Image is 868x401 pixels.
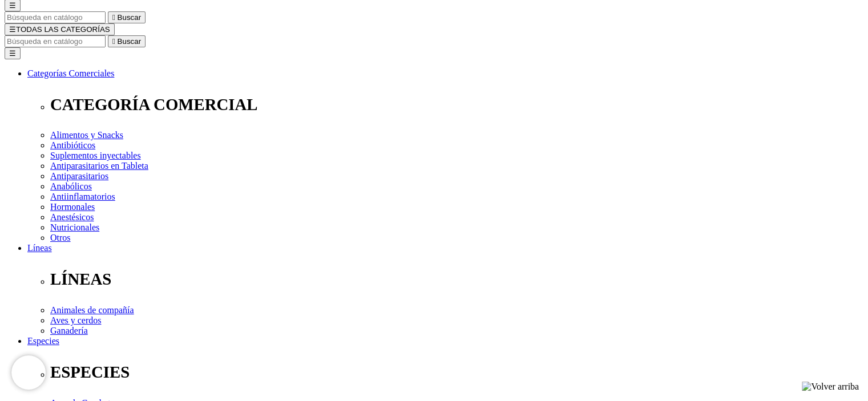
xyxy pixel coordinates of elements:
span: Buscar [118,37,141,46]
a: Antiinflamatorios [50,192,115,201]
iframe: Brevo live chat [11,355,46,390]
span: ☰ [9,25,16,34]
a: Categorías Comerciales [27,68,114,78]
img: Volver arriba [802,382,859,392]
a: Otros [50,233,71,242]
button: ☰ [5,47,21,59]
a: Ganadería [50,326,88,335]
a: Antiparasitarios [50,171,108,181]
a: Aves y cerdos [50,315,101,325]
a: Alimentos y Snacks [50,130,123,140]
p: LÍNEAS [50,270,863,289]
button: ☰TODAS LAS CATEGORÍAS [5,23,115,35]
i:  [112,37,115,46]
a: Hormonales [50,202,95,212]
button:  Buscar [108,35,146,47]
a: Nutricionales [50,222,99,232]
a: Antibióticos [50,140,95,150]
p: ESPECIES [50,363,863,382]
i:  [112,13,115,22]
a: Especies [27,336,59,346]
a: Animales de compañía [50,305,134,315]
a: Suplementos inyectables [50,151,141,160]
span: ☰ [9,1,16,10]
a: Anabólicos [50,181,92,191]
span: Buscar [118,13,141,22]
p: CATEGORÍA COMERCIAL [50,95,863,114]
input: Buscar [5,11,106,23]
input: Buscar [5,35,106,47]
a: Antiparasitarios en Tableta [50,161,148,171]
a: Anestésicos [50,212,94,222]
a: Líneas [27,243,52,253]
button:  Buscar [108,11,146,23]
